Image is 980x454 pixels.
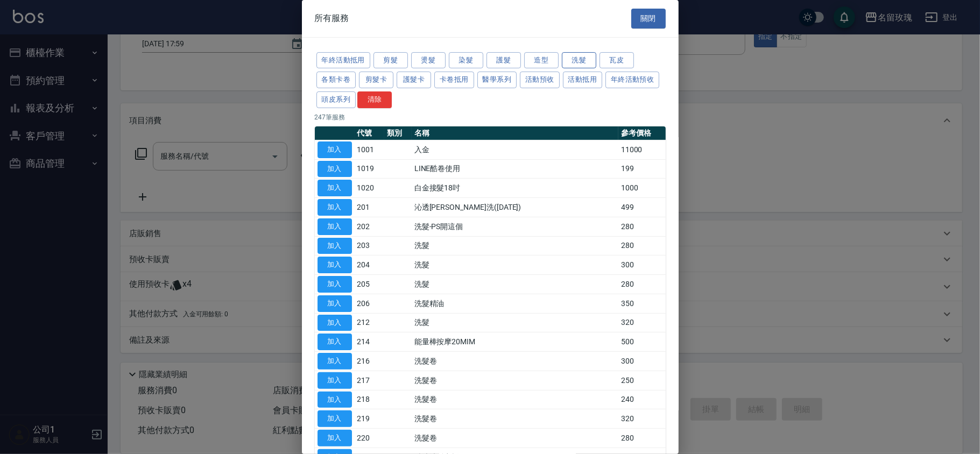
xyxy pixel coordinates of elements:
button: 燙髮 [411,52,446,69]
button: 加入 [318,199,352,216]
button: 活動預收 [520,72,560,88]
td: 洗髮 [412,313,618,332]
td: 280 [618,217,666,236]
td: 能量棒按摩20MIM [412,332,618,352]
button: 關閉 [631,9,666,29]
button: 年終活動抵用 [316,52,370,69]
button: 護髮 [487,52,521,69]
td: 洗髮卷 [412,429,618,448]
td: 218 [355,390,385,409]
td: 217 [355,371,385,390]
button: 清除 [357,91,392,108]
button: 加入 [318,334,352,350]
td: 洗髮卷 [412,371,618,390]
button: 造型 [524,52,559,69]
td: 入金 [412,140,618,159]
td: 1001 [355,140,385,159]
th: 名稱 [412,126,618,140]
td: 219 [355,409,385,429]
button: 加入 [318,276,352,293]
td: 沁透[PERSON_NAME]洗([DATE]) [412,198,618,217]
button: 剪髮卡 [359,72,393,88]
td: 11000 [618,140,666,159]
td: 240 [618,390,666,409]
span: 所有服務 [315,13,349,24]
button: 加入 [318,353,352,370]
th: 代號 [355,126,385,140]
td: 300 [618,256,666,275]
td: 洗髮 [412,256,618,275]
button: 加入 [318,392,352,408]
td: 212 [355,313,385,332]
button: 醫學系列 [477,72,517,88]
td: 280 [618,236,666,256]
td: 206 [355,294,385,313]
td: 洗髮卷 [412,352,618,371]
button: 加入 [318,372,352,389]
td: 320 [618,313,666,332]
button: 加入 [318,180,352,196]
td: 280 [618,275,666,294]
button: 活動抵用 [563,72,603,88]
td: 1019 [355,159,385,179]
button: 各類卡卷 [316,72,356,88]
td: 202 [355,217,385,236]
button: 加入 [318,410,352,427]
td: 洗髮精油 [412,294,618,313]
td: 500 [618,332,666,352]
td: 350 [618,294,666,313]
button: 剪髮 [373,52,408,69]
td: 洗髮卷 [412,390,618,409]
th: 參考價格 [618,126,666,140]
td: 199 [618,159,666,179]
button: 加入 [318,257,352,273]
button: 加入 [318,141,352,158]
td: 499 [618,198,666,217]
td: 250 [618,371,666,390]
td: 320 [618,409,666,429]
td: 216 [355,352,385,371]
button: 護髮卡 [397,72,431,88]
td: 洗髮卷 [412,409,618,429]
td: 214 [355,332,385,352]
td: 300 [618,352,666,371]
button: 加入 [318,315,352,331]
td: 洗髮 [412,236,618,256]
button: 頭皮系列 [316,91,356,108]
th: 類別 [384,126,411,140]
td: 1000 [618,179,666,198]
button: 加入 [318,161,352,178]
td: 201 [355,198,385,217]
button: 加入 [318,238,352,254]
p: 247 筆服務 [315,112,666,122]
td: 205 [355,275,385,294]
button: 加入 [318,430,352,446]
button: 卡卷抵用 [434,72,474,88]
td: 1020 [355,179,385,198]
button: 染髮 [449,52,483,69]
td: 白金接髮18吋 [412,179,618,198]
button: 年終活動預收 [605,72,659,88]
button: 瓦皮 [600,52,634,69]
td: 220 [355,429,385,448]
td: 280 [618,429,666,448]
button: 加入 [318,218,352,235]
td: 洗髮 [412,275,618,294]
td: LINE酷卷使用 [412,159,618,179]
td: 203 [355,236,385,256]
td: 204 [355,256,385,275]
button: 加入 [318,295,352,312]
button: 洗髮 [562,52,596,69]
td: 洗髮-PS開這個 [412,217,618,236]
